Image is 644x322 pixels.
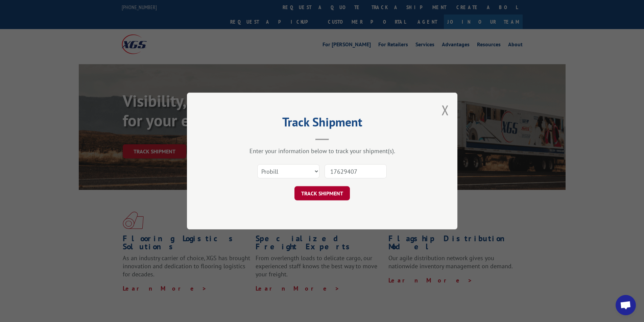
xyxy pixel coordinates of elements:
[221,147,424,155] div: Enter your information below to track your shipment(s).
[616,295,636,315] div: Open chat
[442,101,449,119] button: Close modal
[221,117,424,130] h2: Track Shipment
[325,164,387,178] input: Number(s)
[294,186,350,200] button: TRACK SHIPMENT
